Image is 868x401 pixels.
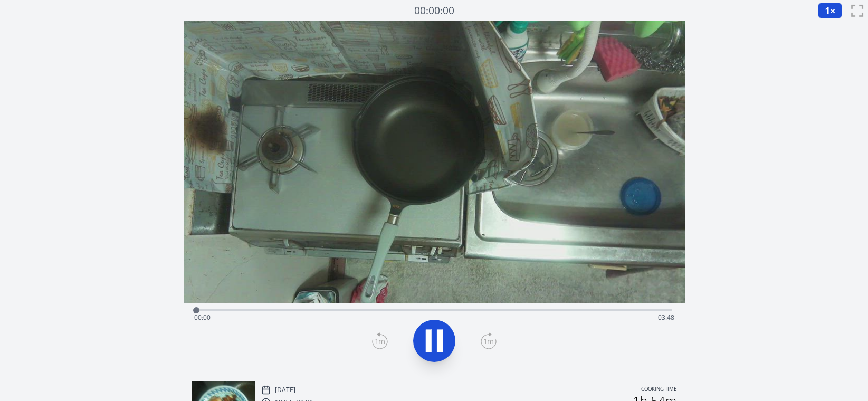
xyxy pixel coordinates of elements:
[818,3,842,18] button: 1×
[658,313,674,322] span: 03:48
[275,386,295,394] p: [DATE]
[641,385,676,395] p: Cooking time
[414,3,454,18] a: 00:00:00
[825,4,830,17] span: 1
